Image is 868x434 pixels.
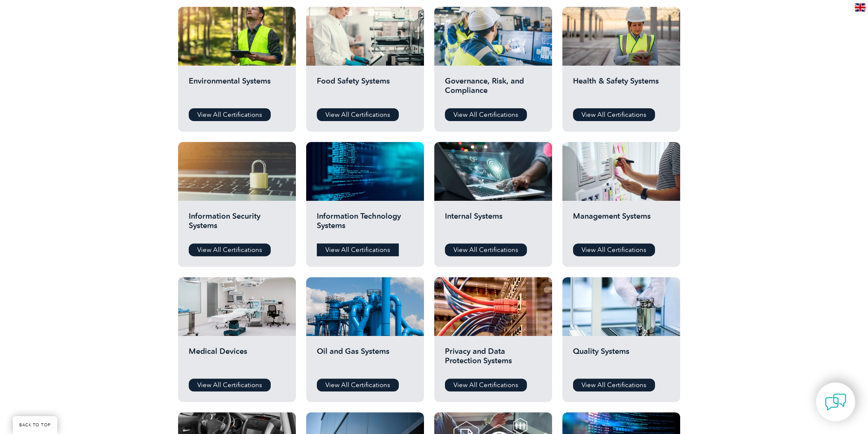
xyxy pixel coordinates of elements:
a: View All Certifications [573,379,655,391]
a: View All Certifications [573,108,655,121]
h2: Privacy and Data Protection Systems [445,347,541,372]
h2: Information Security Systems [189,211,285,237]
a: View All Certifications [189,108,271,121]
h2: Environmental Systems [189,76,285,102]
img: en [855,3,865,12]
a: View All Certifications [317,108,399,121]
img: contact-chat.png [825,391,846,413]
a: View All Certifications [445,243,527,256]
h2: Internal Systems [445,211,541,237]
a: View All Certifications [317,379,399,391]
h2: Oil and Gas Systems [317,347,413,372]
a: View All Certifications [445,108,527,121]
h2: Health & Safety Systems [573,76,669,102]
a: View All Certifications [445,379,527,391]
h2: Information Technology Systems [317,211,413,237]
h2: Quality Systems [573,347,669,372]
a: BACK TO TOP [13,416,57,434]
a: View All Certifications [317,243,399,256]
h2: Medical Devices [189,347,285,372]
h2: Management Systems [573,211,669,237]
h2: Governance, Risk, and Compliance [445,76,541,102]
a: View All Certifications [573,243,655,256]
a: View All Certifications [189,243,271,256]
a: View All Certifications [189,379,271,391]
h2: Food Safety Systems [317,76,413,102]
